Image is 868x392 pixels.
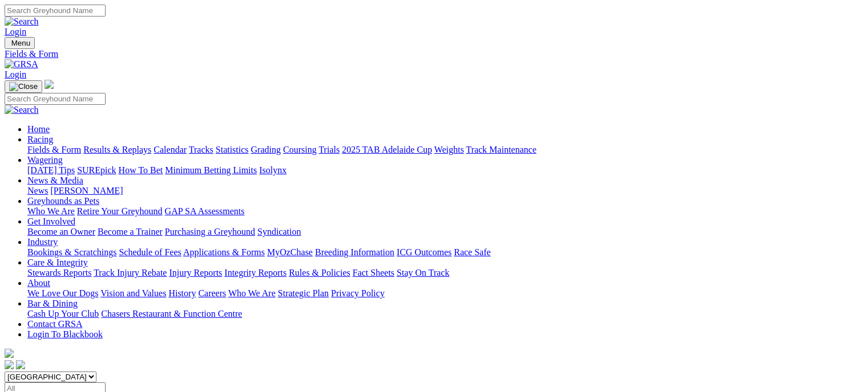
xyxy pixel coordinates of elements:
input: Search [5,93,106,105]
a: MyOzChase [267,247,313,257]
div: Wagering [27,165,863,175]
a: Fact Sheets [353,268,394,277]
a: Cash Up Your Club [27,309,99,318]
a: ICG Outcomes [397,247,451,257]
img: twitter.svg [16,360,25,369]
a: How To Bet [119,165,163,175]
a: Strategic Plan [278,288,329,298]
a: Become a Trainer [98,227,163,236]
a: Careers [198,288,226,298]
div: Greyhounds as Pets [27,206,863,217]
a: Tracks [189,145,213,154]
img: logo-grsa-white.png [5,349,14,358]
a: Track Injury Rebate [94,268,167,277]
a: Stay On Track [397,268,449,277]
a: Bookings & Scratchings [27,247,116,257]
button: Toggle navigation [5,37,35,49]
a: Vision and Values [100,288,166,298]
a: Calendar [154,145,187,154]
a: Applications & Forms [183,247,265,257]
a: Get Involved [27,217,75,226]
a: Login To Blackbook [27,329,103,339]
span: Menu [11,39,30,47]
a: Breeding Information [315,247,394,257]
a: News & Media [27,175,83,185]
a: Grading [251,145,281,154]
a: Statistics [216,145,249,154]
a: Isolynx [259,165,286,175]
a: Wagering [27,155,63,165]
a: Fields & Form [27,145,81,154]
a: Stewards Reports [27,268,91,277]
a: History [168,288,196,298]
div: About [27,288,863,299]
a: GAP SA Assessments [165,206,245,216]
a: 2025 TAB Adelaide Cup [342,145,432,154]
a: Trials [318,145,340,154]
a: We Love Our Dogs [27,288,98,298]
img: GRSA [5,59,38,70]
a: Results & Replays [83,145,151,154]
div: Care & Integrity [27,268,863,278]
img: Search [5,105,39,115]
a: Care & Integrity [27,258,88,267]
a: Login [5,70,26,79]
a: Fields & Form [5,49,863,59]
a: Track Maintenance [466,145,536,154]
a: Racing [27,134,53,144]
a: Coursing [283,145,317,154]
a: Login [5,27,26,36]
a: Who We Are [228,288,276,298]
input: Search [5,5,106,17]
a: Industry [27,237,58,247]
img: facebook.svg [5,360,14,369]
img: Close [9,82,38,91]
div: Racing [27,145,863,155]
a: Privacy Policy [331,288,385,298]
div: Get Involved [27,227,863,237]
a: Contact GRSA [27,319,82,329]
a: Syndication [257,227,301,236]
a: Integrity Reports [224,268,286,277]
a: Minimum Betting Limits [165,165,257,175]
a: Rules & Policies [289,268,350,277]
a: Retire Your Greyhound [77,206,163,216]
a: Home [27,124,50,134]
a: SUREpick [77,165,116,175]
img: logo-grsa-white.png [45,80,54,89]
a: News [27,186,48,195]
a: Chasers Restaurant & Function Centre [101,309,242,318]
a: Become an Owner [27,227,95,236]
div: Bar & Dining [27,309,863,319]
a: About [27,278,50,288]
div: News & Media [27,186,863,196]
a: Weights [434,145,464,154]
a: [DATE] Tips [27,165,75,175]
a: Race Safe [454,247,490,257]
a: Greyhounds as Pets [27,196,99,206]
img: Search [5,17,39,27]
a: Purchasing a Greyhound [165,227,255,236]
div: Industry [27,247,863,258]
button: Toggle navigation [5,80,42,93]
a: [PERSON_NAME] [50,186,123,195]
a: Who We Are [27,206,75,216]
a: Injury Reports [169,268,222,277]
a: Schedule of Fees [119,247,181,257]
a: Bar & Dining [27,299,78,308]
